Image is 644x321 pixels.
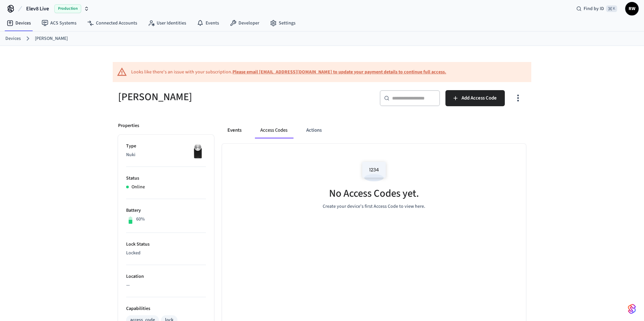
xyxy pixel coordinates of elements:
span: ⌘ K [606,5,617,12]
h5: No Access Codes yet. [329,187,419,200]
span: Find by ID [584,5,604,12]
button: Events [222,122,247,138]
a: Devices [5,35,21,42]
p: 60% [136,216,145,223]
button: Add Access Code [445,90,505,106]
p: Online [131,184,145,191]
h5: [PERSON_NAME] [118,90,318,104]
span: Production [54,4,81,13]
a: Events [192,17,224,29]
p: Location [126,273,206,280]
p: Lock Status [126,241,206,248]
p: — [126,282,206,289]
a: Settings [265,17,301,29]
p: Create your device's first Access Code to view here. [323,203,425,210]
a: Devices [1,17,36,29]
a: Developer [224,17,265,29]
button: RW [625,2,639,15]
a: ACS Systems [36,17,82,29]
div: ant example [222,122,526,138]
img: Nuki Smart Lock 3.0 Pro Black, Front [189,143,206,159]
a: [PERSON_NAME] [35,35,68,42]
span: Elev8 Live [26,5,49,13]
p: Locked [126,250,206,257]
div: Find by ID⌘ K [571,3,623,15]
p: Capabilities [126,305,206,312]
a: Connected Accounts [82,17,143,29]
span: Add Access Code [462,94,497,103]
span: RW [626,3,638,15]
img: SeamLogoGradient.69752ec5.svg [628,304,636,314]
button: Access Codes [255,122,293,138]
img: Access Codes Empty State [359,157,389,186]
a: User Identities [143,17,192,29]
p: Status [126,175,206,182]
p: Type [126,143,206,150]
button: Actions [301,122,327,138]
p: Nuki [126,151,206,158]
p: Properties [118,122,139,129]
a: Please email [EMAIL_ADDRESS][DOMAIN_NAME] to update your payment details to continue full access. [232,69,446,75]
div: Looks like there's an issue with your subscription. [131,69,446,76]
p: Battery [126,207,206,214]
